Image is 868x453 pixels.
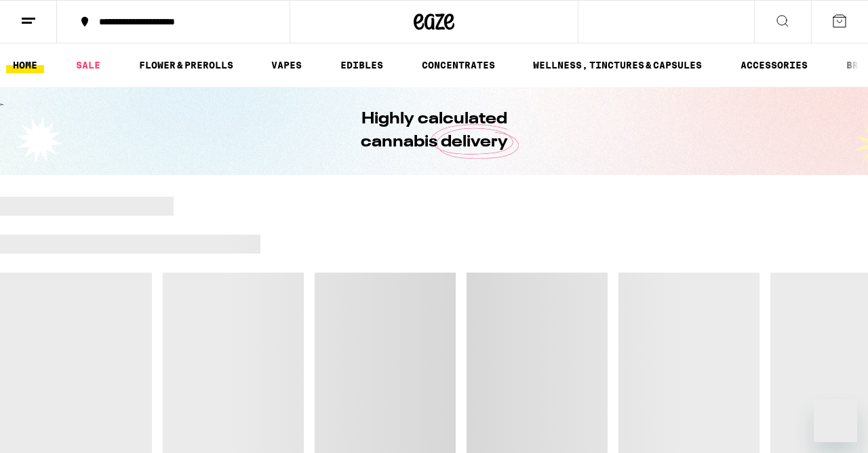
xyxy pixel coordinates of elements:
[526,57,709,73] a: WELLNESS, TINCTURES & CAPSULES
[132,57,240,73] a: FLOWER & PREROLLS
[334,57,390,73] a: EDIBLES
[322,108,546,154] h1: Highly calculated cannabis delivery
[734,57,814,73] a: ACCESSORIES
[6,57,44,73] a: HOME
[814,399,857,442] iframe: Button to launch messaging window
[415,57,502,73] a: CONCENTRATES
[264,57,309,73] a: VAPES
[69,57,107,73] a: SALE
